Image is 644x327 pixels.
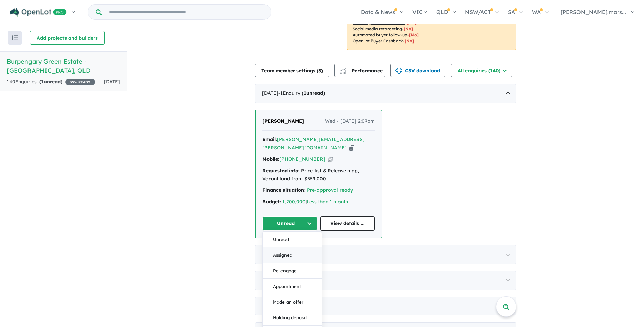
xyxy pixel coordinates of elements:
[262,199,281,205] strong: Budget:
[263,232,322,247] button: Unread
[340,70,347,74] img: bar-chart.svg
[262,136,277,142] strong: Email:
[12,35,18,40] img: sort.svg
[303,90,306,96] span: 1
[390,64,445,77] button: CSV download
[263,310,322,326] button: Holding deposit
[262,216,317,231] button: Unread
[104,79,120,85] span: [DATE]
[7,78,95,86] div: 140 Enquir ies
[405,38,414,44] span: [No]
[10,8,67,17] img: Openlot PRO Logo White
[404,26,413,31] span: [No]
[320,216,375,231] a: View details ...
[7,57,120,75] h5: Burpengary Green Estate - [GEOGRAPHIC_DATA] , QLD
[328,156,333,163] button: Copy
[255,297,516,316] div: [DATE]
[255,245,516,264] div: [DATE]
[395,68,402,74] img: download icon
[409,32,419,37] span: [No]
[334,64,385,77] button: Performance
[341,68,383,74] span: Performance
[262,168,300,174] strong: Requested info:
[103,5,270,19] input: Try estate name, suburb, builder or developer
[353,26,402,31] u: Social media retargeting
[349,144,354,151] button: Copy
[353,38,403,44] u: OpenLot Buyer Cashback
[262,156,279,162] strong: Mobile:
[302,90,325,96] strong: ( unread)
[262,167,375,183] div: Price-list & Release map, Vacant land from $559,000
[255,84,516,103] div: [DATE]
[262,136,365,151] a: [PERSON_NAME][EMAIL_ADDRESS][PERSON_NAME][DOMAIN_NAME]
[65,79,95,85] span: 35 % READY
[307,199,348,205] a: Less than 1 month
[30,31,105,45] button: Add projects and builders
[263,247,322,263] button: Assigned
[263,279,322,294] button: Appointment
[451,64,512,77] button: All enquiries (140)
[407,20,417,25] span: [No]
[278,90,325,96] span: - 1 Enquir y
[353,20,405,25] u: Geo-targeted email & SMS
[325,117,375,125] span: Wed - [DATE] 2:09pm
[262,187,306,193] strong: Finance situation:
[353,32,407,37] u: Automated buyer follow-up
[263,294,322,310] button: Made an offer
[307,187,353,193] a: Pre-approval ready
[263,263,322,279] button: Re-engage
[262,198,375,206] div: |
[279,156,325,162] a: [PHONE_NUMBER]
[340,68,346,71] img: line-chart.svg
[39,79,62,85] strong: ( unread)
[262,117,304,125] a: [PERSON_NAME]
[560,8,626,15] span: [PERSON_NAME].mars...
[262,118,304,124] span: [PERSON_NAME]
[255,271,516,290] div: [DATE]
[318,68,321,74] span: 3
[41,79,44,85] span: 1
[282,199,306,205] a: 1,200,000
[255,64,329,77] button: Team member settings (3)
